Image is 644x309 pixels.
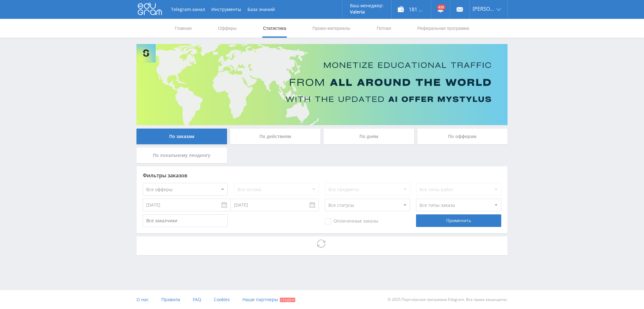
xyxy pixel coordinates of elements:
span: Скидки [280,298,295,302]
a: FAQ [193,290,201,309]
a: Наши партнеры Скидки [242,290,295,309]
a: Реферальная программа [417,19,470,38]
div: По дням [324,129,414,144]
p: Ваш менеджер: [350,3,384,8]
a: Промо-материалы [312,19,351,38]
div: По заказам [136,129,227,144]
div: По локальному лендингу [136,147,227,163]
span: Правила [161,296,180,302]
span: Наши партнеры [242,296,278,302]
a: О нас [136,290,149,309]
input: Все заказчики [143,214,228,227]
img: Banner [136,44,508,125]
div: Применить [416,214,501,227]
span: FAQ [193,296,201,302]
span: Оплаченные заказы [325,218,378,224]
div: По действиям [230,129,321,144]
span: О нас [136,296,149,302]
a: Статистика [262,19,287,38]
a: Главная [174,19,192,38]
div: © 2025 Партнёрская программа Edugram. Все права защищены. [325,290,508,309]
div: По офферам [417,129,508,144]
span: Cookies [214,296,230,302]
div: Фильтры заказов [143,173,501,178]
a: Cookies [214,290,230,309]
span: [PERSON_NAME] [473,6,495,11]
p: Valeria [350,9,384,14]
a: Офферы [217,19,237,38]
a: Потоки [376,19,392,38]
a: Правила [161,290,180,309]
